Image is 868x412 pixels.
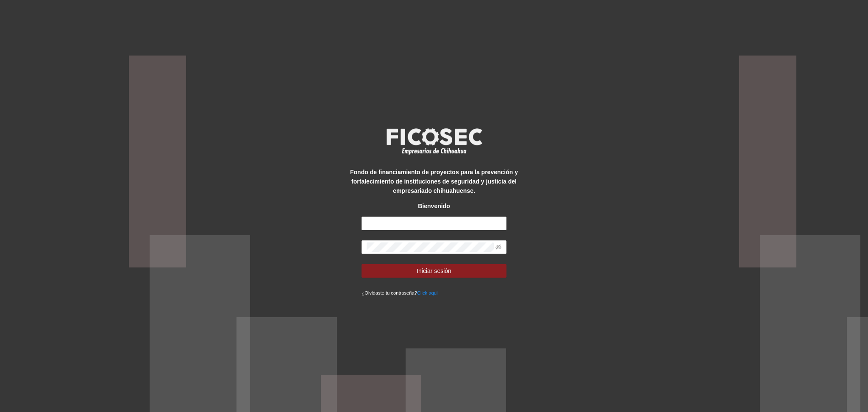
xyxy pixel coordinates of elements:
strong: Fondo de financiamiento de proyectos para la prevención y fortalecimiento de instituciones de seg... [350,169,518,194]
img: logo [381,125,487,157]
span: Iniciar sesión [417,266,451,276]
a: Click aqui [417,290,438,295]
small: ¿Olvidaste tu contraseña? [362,290,437,295]
button: Iniciar sesión [362,264,506,278]
strong: Bienvenido [418,203,450,209]
span: eye-invisible [495,244,501,250]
